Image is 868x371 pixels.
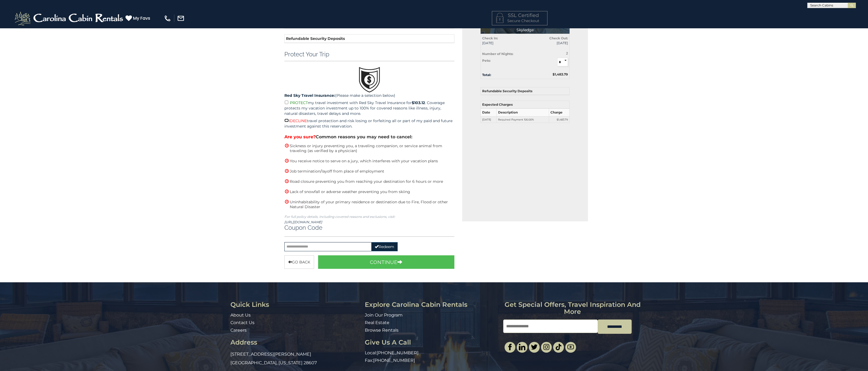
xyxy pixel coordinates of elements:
[482,36,498,40] strong: Check In:
[285,190,289,193] span: x
[359,67,380,93] img: travel.png
[230,328,247,333] a: Careers
[496,18,543,23] p: Secure Checkout
[481,101,569,109] th: Expected Charges
[133,15,150,22] span: My Favs
[365,320,389,325] a: Real Estate
[284,35,454,43] th: Refundable Security Deposits
[284,134,316,139] span: Are you sure?
[284,51,455,58] h3: Protect Your Trip
[284,220,322,224] a: [URL][DOMAIN_NAME]
[482,41,521,45] span: [DATE]
[125,15,152,22] a: My Favs
[543,344,550,350] img: instagram-single.svg
[285,159,289,163] span: x
[482,52,513,56] strong: Number of Nights:
[525,72,572,77] div: $1,483.79
[555,344,562,350] img: tiktok.svg
[284,189,455,194] li: Lack of snowfall or adverse weather preventing you from skiing
[482,73,491,77] strong: Total:
[290,118,307,123] span: DECLINE
[531,344,537,350] img: twitter-single.svg
[285,200,289,204] span: x
[529,41,568,45] span: [DATE]
[284,169,455,174] li: Job termination/layoff from place of employment
[284,93,335,98] strong: Red Sky Travel Insurance:
[284,134,455,139] h4: Common reasons you may need to cancel:
[497,116,549,123] td: Required Payment 100.00%
[284,93,455,98] p: (Please make a selection below)
[482,59,491,63] strong: Pets:
[507,344,513,350] img: facebook-single.svg
[496,13,543,18] h4: SSL Certified
[230,350,361,367] p: [STREET_ADDRESS][PERSON_NAME] [GEOGRAPHIC_DATA], [US_STATE] 28607
[373,358,415,363] a: [PHONE_NUMBER]
[567,344,574,350] img: youtube-light.svg
[549,108,570,116] th: Charge
[230,312,251,318] a: About Us
[284,200,455,209] li: Uninhabitability of your primary residence or destination due to Fire, Flood or other Natural Dis...
[365,301,499,308] h3: Explore Carolina Cabin Rentals
[412,100,425,105] strong: $103.12
[177,15,185,22] img: mail-regular-white.png
[371,242,398,251] button: Redeem
[549,36,568,40] strong: Check Out:
[497,108,549,116] th: Description
[496,13,503,23] img: LOCKICON1.png
[365,358,499,364] p: Fax:
[285,169,289,173] span: x
[284,118,455,129] p: I travel protection and risk losing or forfeiting all or part of my paid and future investment ag...
[164,15,171,22] img: phone-regular-white.png
[284,159,455,163] li: You receive notice to serve on a jury, which interferes with your vacation plans
[13,10,125,26] img: White-1-2.png
[481,26,570,34] p: Skyledge
[481,108,496,116] th: Date
[318,255,455,269] button: Continue
[230,320,254,325] a: Contact Us
[284,179,455,184] li: Road closure preventing you from reaching your destination for 6 hours or more
[285,179,289,183] span: x
[290,100,308,105] span: PROTECT
[230,301,361,308] h3: Quick Links
[481,87,569,95] th: Refundable Security Deposits
[365,339,499,346] h3: Give Us A Call
[549,116,570,123] td: $1,483.79
[230,339,361,346] h3: Address
[284,143,455,153] li: Sickness or injury preventing you, a traveling companion, or service animal from traveling (as ve...
[284,215,455,219] p: For full policy details, including covered reasons and exclusions, visit:
[481,116,496,123] td: [DATE]
[285,144,289,147] span: x
[377,350,418,355] a: [PHONE_NUMBER]
[365,312,403,318] a: Join Our Program
[545,51,568,56] div: 2
[519,344,525,350] img: linkedin-single.svg
[284,99,455,116] p: my travel investment with Red Sky Travel Insurance for . Coverage protects my vacation investment...
[284,255,314,269] button: Go Back
[503,301,642,315] h3: Get special offers, travel inspiration and more
[284,224,455,237] div: Coupon Code
[365,328,399,333] a: Browse Rentals
[365,350,499,356] p: Local:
